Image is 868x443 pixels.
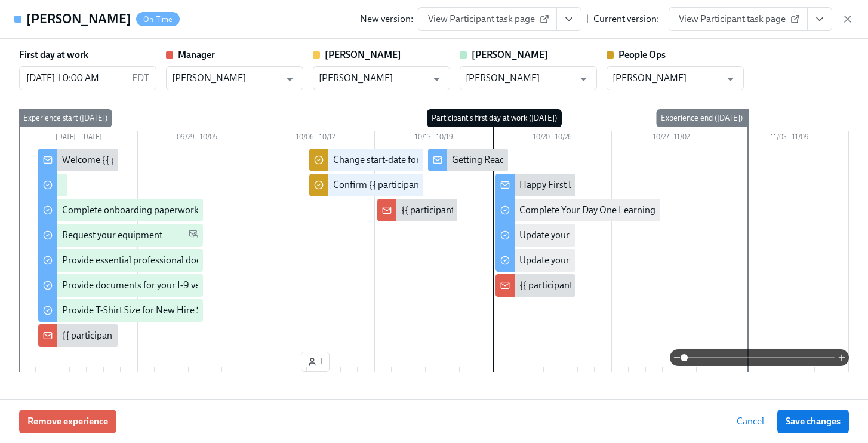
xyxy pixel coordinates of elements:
label: First day at work [19,48,88,61]
div: | [586,13,589,26]
button: Open [574,70,593,88]
strong: [PERSON_NAME] [472,49,548,60]
div: 10/20 – 10/26 [493,131,612,146]
div: 10/06 – 10/12 [256,131,375,146]
div: Complete your background check in Checkr [62,179,239,192]
div: Complete onboarding paperwork in [GEOGRAPHIC_DATA] [62,204,303,217]
div: Provide T-Shirt Size for New Hire Swag [62,304,218,317]
strong: [PERSON_NAME] [325,49,401,60]
div: Welcome {{ participant.firstName }}! [62,153,211,167]
div: Update your Email Signature [519,254,636,267]
button: View task page [807,7,832,31]
div: Confirm {{ participant.fullName }}'s background check passed [333,179,585,192]
button: Open [427,70,446,88]
h4: [PERSON_NAME] [26,10,131,28]
p: EDT [132,72,149,85]
div: Change start-date for {{ participant.fullName }} [333,153,524,167]
span: Personal Email [189,229,198,242]
span: View Participant task page [428,13,547,25]
span: Save changes [786,416,841,427]
div: Update your Linkedin profile [519,229,636,242]
div: 10/27 – 11/02 [612,131,731,146]
div: Current version: [593,13,659,26]
a: View Participant task page [669,7,808,31]
span: Remove experience [27,416,108,427]
button: Cancel [728,410,772,433]
div: {{ participant.firstName }} starts [DATE]! [519,279,683,292]
div: Complete Your Day One Learning Path [519,204,676,217]
div: 11/03 – 11/09 [730,131,849,146]
div: [DATE] – [DATE] [19,131,138,146]
button: Save changes [777,410,849,433]
span: Cancel [737,416,764,427]
div: New version: [360,13,413,26]
strong: Manager [178,49,215,60]
div: Experience end ([DATE]) [656,109,747,127]
div: 09/29 – 10/05 [138,131,257,146]
span: View Participant task page [679,13,798,25]
button: Remove experience [19,410,116,433]
div: Request your equipment [62,229,162,242]
div: Provide essential professional documentation [62,254,248,267]
button: Open [281,70,299,88]
div: {{ participant.fullName }} starts in a week 🎉 [401,204,581,217]
span: On Time [136,15,180,24]
a: View Participant task page [418,7,557,31]
button: Open [721,70,740,88]
div: Getting Ready for Onboarding [452,153,575,167]
div: Experience start ([DATE]) [19,109,112,127]
strong: People Ops [618,49,666,60]
div: Provide documents for your I-9 verification [62,279,236,292]
div: 10/13 – 10/19 [375,131,494,146]
div: Participant's first day at work ([DATE]) [427,109,562,127]
div: Happy First Day {{ participant.firstName }}! [519,179,694,192]
div: {{ participant.fullName }} Starting! [62,329,202,342]
button: View task page [556,7,581,31]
